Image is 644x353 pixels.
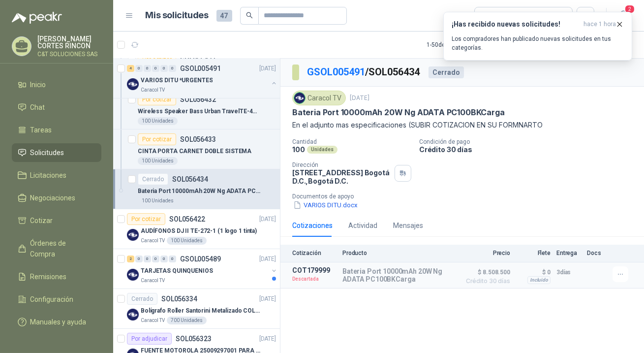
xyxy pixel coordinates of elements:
div: Caracol TV [292,91,346,105]
a: Chat [12,98,101,117]
a: Configuración [12,290,101,309]
p: CINTA PORTA CARNET DOBLE SISTEMA [138,147,251,156]
p: Documentos de apoyo [292,193,640,200]
p: 100 [292,145,305,154]
p: Caracol TV [141,86,165,94]
div: 0 [160,256,168,262]
a: 4 0 0 0 0 0 GSOL005491[DATE] Company LogoVARIOS DITU *URGENTESCaracol TV [127,63,278,94]
p: TARJETAS QUINQUENIOS [141,266,213,276]
p: SOL056422 [169,216,205,223]
p: Descartada [292,274,337,284]
div: 1 - 50 de 194 [427,37,487,53]
h1: Mis solicitudes [146,8,209,23]
p: Bateria Port 10000mAh 20W Ng ADATA PC100BKCarga [342,267,455,283]
a: GSOL005491 [307,66,365,78]
div: 100 Unidades [138,117,178,125]
div: 2 [127,256,134,262]
p: Bateria Port 10000mAh 20W Ng ADATA PC100BKCarga [292,107,505,118]
p: SOL056433 [180,136,216,143]
button: 2 [614,7,632,25]
span: $ 8.508.500 [461,266,510,278]
span: 47 [216,10,232,22]
div: Por cotizar [127,213,165,225]
a: Cotizar [12,211,101,230]
p: Los compradores han publicado nuevas solicitudes en tus categorías. [452,34,624,52]
img: Logo peakr [12,12,62,24]
div: 700 Unidades [167,317,207,324]
p: C&T SOLUCIONES SAS [37,51,101,57]
p: Dirección [292,161,391,168]
div: Por adjudicar [127,333,172,345]
div: Cerrado [429,66,464,78]
a: Por cotizarSOL056432Wireless Speaker Bass Urban TravelTE-452Speaker100 Unidades [113,90,280,129]
a: Por cotizarSOL056433CINTA PORTA CARNET DOBLE SISTEMA100 Unidades [113,129,280,169]
p: Condición de pago [419,138,640,145]
div: Cerrado [127,293,157,305]
a: 2 0 0 0 0 0 GSOL005489[DATE] Company LogoTARJETAS QUINQUENIOSCaracol TV [127,253,278,285]
a: Tareas [12,121,101,139]
p: [STREET_ADDRESS] Bogotá D.C. , Bogotá D.C. [292,168,391,185]
p: [PERSON_NAME] CORTES RINCON [37,35,101,49]
span: Remisiones [31,271,67,282]
div: Cerrado [138,173,168,185]
p: COT179999 [292,266,337,274]
span: Configuración [31,294,74,305]
span: Tareas [31,125,52,135]
p: 3 días [556,266,581,278]
p: Caracol TV [141,237,165,245]
p: Cotización [292,250,337,257]
p: AUDÍFONOS DJ II TE-272-1 (1 logo 1 tinta) [141,226,257,236]
a: Licitaciones [12,166,101,185]
p: Precio [461,250,510,257]
p: Crédito 30 días [419,145,640,154]
p: [DATE] [259,334,276,344]
div: 100 Unidades [138,157,178,165]
p: Bolígrafo Roller Santorini Metalizado COLOR MORADO 1logo [141,306,263,316]
p: Flete [516,250,551,257]
div: 4 [127,65,134,72]
span: Órdenes de Compra [31,238,92,259]
a: Inicio [12,75,101,94]
button: ¡Has recibido nuevas solicitudes!hace 1 hora Los compradores han publicado nuevas solicitudes en ... [443,12,632,61]
p: SOL056432 [180,96,216,103]
div: Incluido [527,276,551,284]
p: [DATE] [259,64,276,73]
p: Caracol TV [141,317,165,324]
div: Cotizaciones [292,220,333,231]
p: Producto [342,250,455,257]
div: 100 Unidades [167,237,207,245]
span: Manuales y ayuda [31,317,87,327]
span: Crédito 30 días [461,278,510,284]
div: 0 [169,65,176,72]
a: Negociaciones [12,189,101,207]
span: Solicitudes [31,147,64,158]
p: Caracol TV [141,277,165,285]
p: / SOL056434 [307,64,421,80]
div: 0 [135,256,143,262]
h3: ¡Has recibido nuevas solicitudes! [452,20,580,29]
p: Wireless Speaker Bass Urban TravelTE-452Speaker [138,107,260,116]
a: Órdenes de Compra [12,234,101,263]
p: GSOL005489 [180,256,221,262]
p: SOL056434 [172,176,208,183]
button: VARIOS DITU.docx [292,200,359,210]
div: 100 Unidades [138,197,178,205]
div: 0 [152,65,159,72]
a: Remisiones [12,267,101,286]
span: Chat [31,102,45,113]
div: Actividad [348,220,377,231]
img: Company Logo [127,78,139,90]
a: Manuales y ayuda [12,313,101,331]
p: $ 0 [516,266,551,278]
a: CerradoSOL056334[DATE] Company LogoBolígrafo Roller Santorini Metalizado COLOR MORADO 1logoCaraco... [113,289,280,329]
span: search [246,12,253,19]
p: GSOL005491 [180,65,221,72]
span: 2 [624,4,635,14]
div: Unidades [307,146,337,154]
p: [DATE] [259,294,276,304]
p: SOL056323 [176,335,212,342]
a: Por cotizarSOL056422[DATE] Company LogoAUDÍFONOS DJ II TE-272-1 (1 logo 1 tinta)Caracol TV100 Uni... [113,209,280,249]
p: [DATE] [350,94,369,103]
p: Entrega [556,250,581,257]
span: hace 1 hora [583,20,616,29]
